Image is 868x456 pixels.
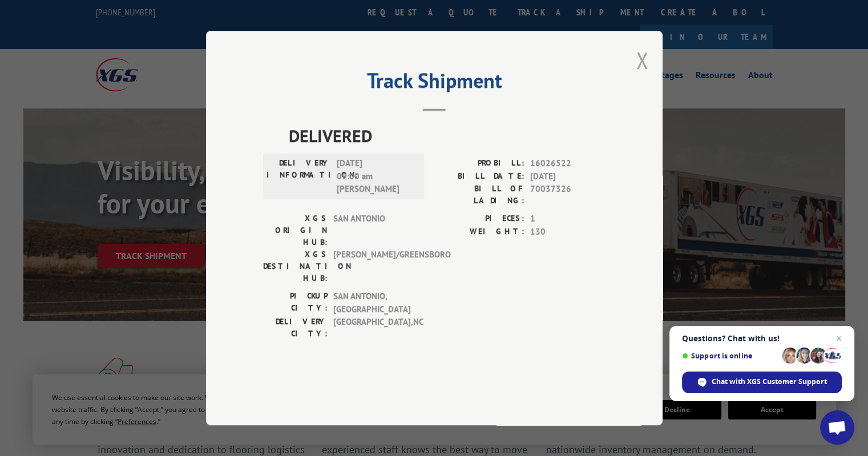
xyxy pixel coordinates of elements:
span: 1 [530,212,605,225]
label: BILL OF LADING: [434,183,524,207]
span: Close chat [832,332,846,345]
span: Support is online [682,352,778,360]
span: [PERSON_NAME]/GREENSBORO [333,248,410,284]
h2: Track Shipment [263,72,605,94]
div: Chat with XGS Customer Support [682,372,842,393]
label: BILL DATE: [434,170,524,183]
span: [DATE] 09:00 am [PERSON_NAME] [337,157,414,196]
span: [DATE] [530,170,605,183]
label: DELIVERY INFORMATION: [267,157,331,196]
label: XGS DESTINATION HUB: [263,248,328,284]
span: 16026522 [530,157,605,170]
span: SAN ANTONIO , [GEOGRAPHIC_DATA] [333,290,410,316]
label: PICKUP CITY: [263,290,328,316]
span: [GEOGRAPHIC_DATA] , NC [333,316,410,340]
span: SAN ANTONIO [333,212,410,248]
span: 130 [530,225,605,239]
div: Open chat [820,410,854,445]
label: DELIVERY CITY: [263,316,328,340]
label: PROBILL: [434,157,524,170]
button: Close modal [636,45,648,75]
span: Questions? Chat with us! [682,334,842,343]
label: PIECES: [434,212,524,225]
span: DELIVERED [289,123,605,148]
span: 70037326 [530,183,605,207]
label: WEIGHT: [434,225,524,239]
span: Chat with XGS Customer Support [712,377,827,387]
label: XGS ORIGIN HUB: [263,212,328,248]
